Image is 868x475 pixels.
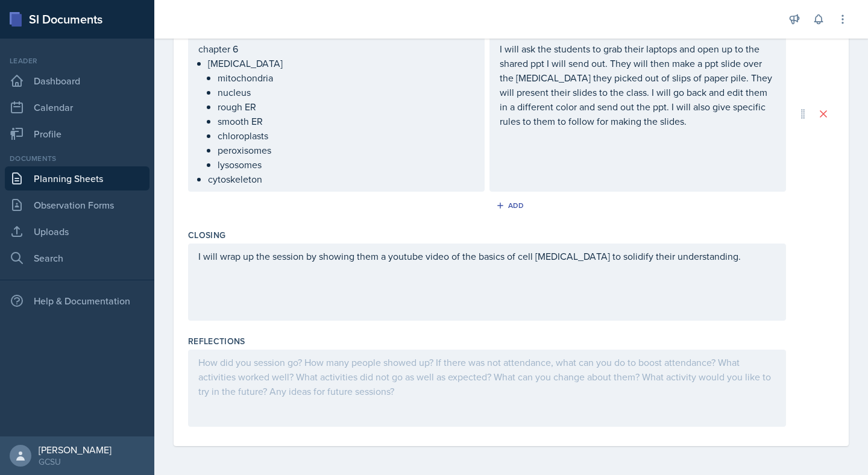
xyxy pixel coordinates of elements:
[218,143,474,157] p: peroxisomes
[5,122,149,146] a: Profile
[188,229,225,241] label: Closing
[5,289,149,313] div: Help & Documentation
[198,249,776,263] p: I will wrap up the session by showing them a youtube video of the basics of cell [MEDICAL_DATA] t...
[218,128,474,143] p: chloroplasts
[5,219,149,244] a: Uploads
[5,166,149,190] a: Planning Sheets
[498,201,524,210] div: Add
[5,153,149,164] div: Documents
[5,69,149,93] a: Dashboard
[500,42,776,128] p: I will ask the students to grab their laptops and open up to the shared ppt I will send out. They...
[218,99,474,114] p: rough ER
[39,456,112,468] div: GCSU
[218,114,474,128] p: smooth ER
[208,172,474,186] p: cytoskeleton
[5,55,149,66] div: Leader
[218,85,474,99] p: nucleus
[5,95,149,119] a: Calendar
[5,193,149,217] a: Observation Forms
[5,246,149,270] a: Search
[218,71,474,85] p: mitochondria
[188,335,245,347] label: Reflections
[198,42,474,56] p: chapter 6
[218,157,474,172] p: lysosomes
[208,56,474,71] p: [MEDICAL_DATA]
[492,197,531,215] button: Add
[39,444,112,456] div: [PERSON_NAME]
